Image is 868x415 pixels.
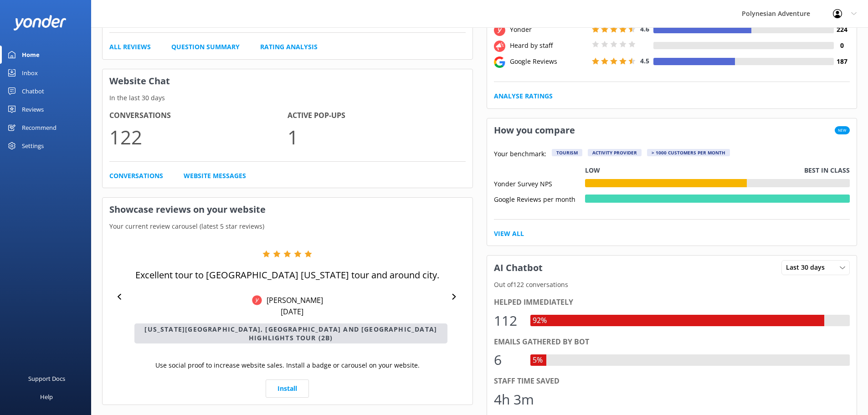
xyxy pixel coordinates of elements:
[804,165,850,175] p: Best in class
[487,118,582,142] h3: How you compare
[109,171,163,181] a: Conversations
[494,229,524,239] a: View All
[834,56,850,67] h4: 187
[494,375,850,387] div: Staff time saved
[109,42,151,52] a: All Reviews
[103,221,473,231] p: Your current review carousel (latest 5 star reviews)
[530,354,545,366] div: 5%
[281,307,303,317] p: [DATE]
[494,195,585,203] div: Google Reviews per month
[508,41,590,51] div: Heard by staff
[260,42,318,52] a: Rating Analysis
[494,336,850,348] div: Emails gathered by bot
[585,165,600,175] p: Low
[508,56,590,67] div: Google Reviews
[14,15,66,30] img: yonder-white-logo.png
[135,269,439,282] p: Excellent tour to [GEOGRAPHIC_DATA] [US_STATE] tour and around city.
[487,280,857,290] p: Out of 122 conversations
[28,369,65,388] div: Support Docs
[640,56,649,65] span: 4.5
[834,25,850,35] h4: 224
[834,41,850,51] h4: 0
[494,389,534,410] div: 4h 3m
[134,323,447,343] p: [US_STATE][GEOGRAPHIC_DATA], [GEOGRAPHIC_DATA] and [GEOGRAPHIC_DATA] Highlights Tour (2B)
[786,262,830,272] span: Last 30 days
[171,42,240,52] a: Question Summary
[288,110,466,122] h4: Active Pop-ups
[647,149,730,156] div: > 1000 customers per month
[288,122,466,152] p: 1
[494,349,521,371] div: 6
[22,100,44,118] div: Reviews
[262,295,323,305] p: [PERSON_NAME]
[22,118,56,137] div: Recommend
[494,297,850,308] div: Helped immediately
[22,64,38,82] div: Inbox
[103,198,473,221] h3: Showcase reviews on your website
[22,82,44,100] div: Chatbot
[184,171,246,181] a: Website Messages
[835,126,850,134] span: New
[252,295,262,305] img: Yonder
[494,179,585,187] div: Yonder Survey NPS
[494,91,553,101] a: Analyse Ratings
[155,360,420,370] p: Use social proof to increase website sales. Install a badge or carousel on your website.
[103,69,473,93] h3: Website Chat
[494,310,521,332] div: 112
[588,149,642,156] div: Activity Provider
[109,122,288,152] p: 122
[266,379,309,398] a: Install
[552,149,582,156] div: Tourism
[530,315,549,327] div: 92%
[494,149,546,160] p: Your benchmark:
[109,110,288,122] h4: Conversations
[640,25,649,33] span: 4.6
[103,93,473,103] p: In the last 30 days
[40,388,53,406] div: Help
[487,256,550,280] h3: AI Chatbot
[22,46,40,64] div: Home
[508,25,590,35] div: Yonder
[22,137,44,155] div: Settings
